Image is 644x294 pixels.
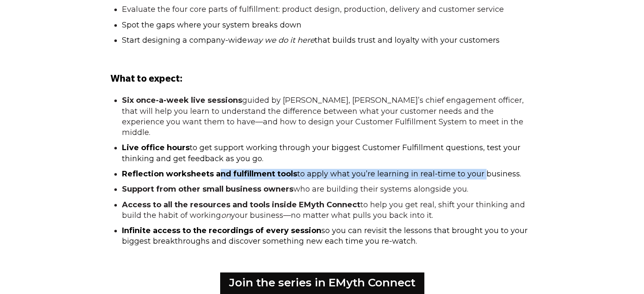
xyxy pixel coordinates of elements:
[122,4,529,15] li: Evaluate the four core parts of fulfillment: product design, production, delivery and customer se...
[122,95,529,138] li: guided by [PERSON_NAME], [PERSON_NAME]’s chief engagement officer, that will help you learn to un...
[122,184,293,194] strong: Support from other small business owners
[122,184,529,195] li: who are building their systems alongside you.
[122,200,529,221] li: to help you get real, shift your thinking and build the habit of working your business—no matter ...
[122,143,190,152] span: Live office hours
[122,36,247,45] span: Start designing a company-wide
[315,36,500,45] span: that builds trust and loyalty with your customers
[221,211,231,220] em: on
[247,36,315,45] span: way we do it here
[122,169,297,179] span: Reflection worksheets and fulfillment tools
[122,226,528,246] span: so you can revisit the lessons that brought you to your biggest breakthroughs and discover someth...
[297,169,521,179] span: to apply what you’re learning in real-time to your business.
[111,75,182,85] span: What to expect:
[602,253,644,294] div: Widget de chat
[122,200,360,209] strong: Access to all the resources and tools inside EMyth Connect
[122,143,520,163] span: to get support working through your biggest Customer Fulfillment questions, test your thinking an...
[122,96,242,105] strong: Six once-a-week live sessions
[122,20,301,30] span: Spot the gaps where your system breaks down
[122,226,321,235] span: Infinite access to the recordings of every session
[602,253,644,294] iframe: Chat Widget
